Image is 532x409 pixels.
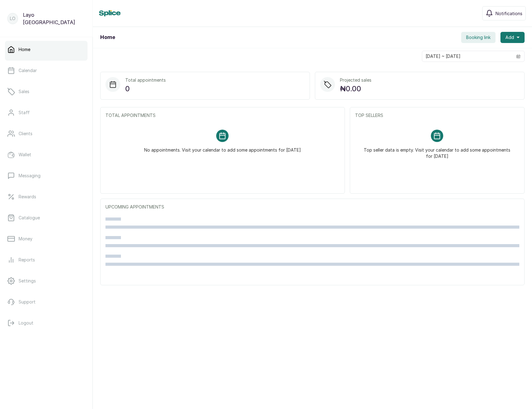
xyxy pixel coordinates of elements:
[466,34,491,41] span: Booking link
[505,34,514,41] span: Add
[23,11,85,26] p: Layo [GEOGRAPHIC_DATA]
[105,112,340,118] p: TOTAL APPOINTMENTS
[5,125,88,142] a: Clients
[5,251,88,269] a: Reports
[19,46,30,53] p: Home
[19,215,40,221] p: Catalogue
[482,6,526,20] button: Notifications
[19,320,33,326] p: Logout
[355,112,519,118] p: TOP SELLERS
[5,209,88,226] a: Catalogue
[144,142,301,153] p: No appointments. Visit your calendar to add some appointments for [DATE]
[496,10,522,17] span: Notifications
[5,41,88,58] a: Home
[125,77,166,83] p: Total appointments
[105,204,519,210] p: UPCOMING APPOINTMENTS
[5,83,88,100] a: Sales
[19,67,37,74] p: Calendar
[19,173,41,179] p: Messaging
[340,77,371,83] p: Projected sales
[19,194,36,200] p: Rewards
[5,146,88,163] a: Wallet
[125,83,166,94] p: 0
[5,272,88,290] a: Settings
[19,152,31,158] p: Wallet
[422,51,513,62] input: Select date
[10,15,15,22] p: LO
[5,293,88,311] a: Support
[19,236,32,242] p: Money
[363,142,512,159] p: Top seller data is empty. Visit your calendar to add some appointments for [DATE]
[19,131,32,137] p: Clients
[5,104,88,121] a: Staff
[516,54,521,58] svg: calendar
[5,314,88,332] button: Logout
[19,110,30,116] p: Staff
[500,32,525,43] button: Add
[5,230,88,248] a: Money
[340,83,371,94] p: ₦0.00
[19,299,36,305] p: Support
[461,32,496,43] button: Booking link
[5,188,88,205] a: Rewards
[100,34,115,41] h1: Home
[5,62,88,79] a: Calendar
[19,88,29,95] p: Sales
[19,257,35,263] p: Reports
[19,278,36,284] p: Settings
[5,167,88,184] a: Messaging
